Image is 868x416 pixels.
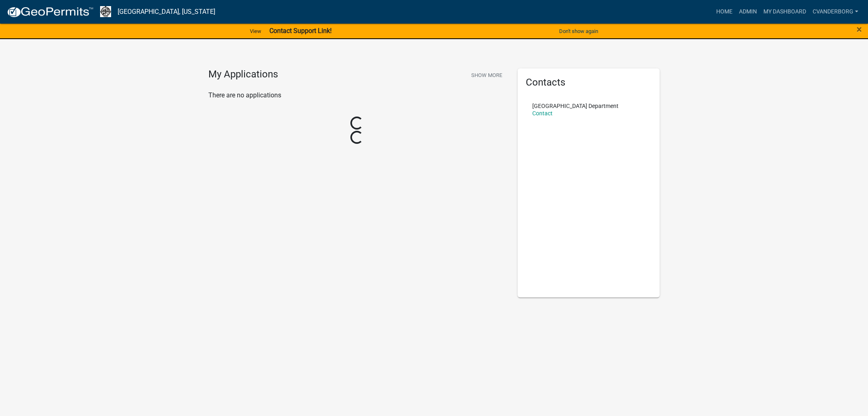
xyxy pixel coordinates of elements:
[118,5,215,19] a: [GEOGRAPHIC_DATA], [US_STATE]
[760,4,809,20] a: My Dashboard
[809,4,861,20] a: cvanderborg
[208,68,278,81] h4: My Applications
[526,77,652,88] h5: Contacts
[532,103,619,109] p: [GEOGRAPHIC_DATA] Department
[100,6,111,17] img: Newton County, Indiana
[468,68,505,82] button: Show More
[857,24,862,34] button: Close
[269,27,332,35] strong: Contact Support Link!
[736,4,760,20] a: Admin
[532,110,553,117] a: Contact
[247,24,265,38] a: View
[713,4,736,20] a: Home
[556,24,601,38] button: Don't show again
[857,24,862,35] span: ×
[208,90,505,100] p: There are no applications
